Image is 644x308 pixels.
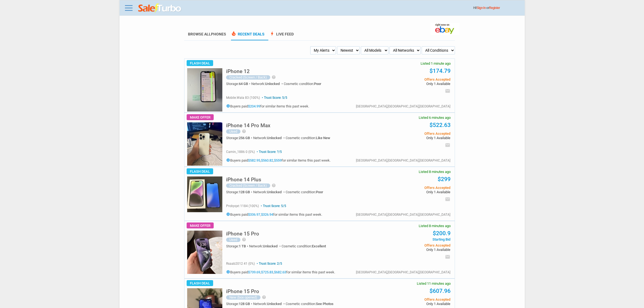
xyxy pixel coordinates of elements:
span: Unlocked [267,190,282,194]
h5: iPhone 14 Pro Max [226,123,270,128]
i: help [272,183,276,188]
span: Only 1 Available [369,82,450,86]
span: 128 GB [239,190,250,194]
span: Flash Deal [187,60,213,66]
div: [GEOGRAPHIC_DATA],[GEOGRAPHIC_DATA],[GEOGRAPHIC_DATA] [356,159,450,162]
a: $200.9 [433,230,451,237]
a: $299 [438,176,451,182]
div: [GEOGRAPHIC_DATA],[GEOGRAPHIC_DATA],[GEOGRAPHIC_DATA] [356,105,450,108]
span: camin_1886 0 (0%) [226,150,255,154]
a: local_fire_departmentRecent Deals [231,32,265,40]
a: iPhone 15 Pro [226,232,259,236]
span: Offers Accepted [369,186,450,189]
span: probyqxt 1184 (100%) [226,204,259,208]
a: $582.95 [248,158,260,162]
span: Poor [314,82,321,86]
div: Network: [251,82,284,86]
a: $682.63 [274,270,286,274]
span: Flash Deal [187,280,213,286]
span: Unlocked [263,244,278,248]
a: iPhone 12 [226,70,250,74]
span: bolt [269,31,275,36]
span: 256 GB [239,136,250,140]
div: Cracked (Screen / Back) [226,184,270,188]
a: iPhone 15 Pro [226,290,259,294]
div: Cosmetic condition: [286,302,333,306]
span: Offers Accepted [369,298,450,301]
span: local_fire_department [231,31,236,36]
img: saleturbo.com - Online Deals and Discount Coupons [138,4,182,13]
div: Network: [253,136,286,140]
div: Cosmetic condition: [286,190,323,194]
span: Poor [316,190,323,194]
span: Make Offer [187,114,214,120]
div: Storage: [226,136,253,140]
span: Only 1 Available [369,302,450,306]
span: rsaab2012 41 (0%) [226,262,255,266]
span: Flash Deal [187,168,213,174]
div: [GEOGRAPHIC_DATA],[GEOGRAPHIC_DATA],[GEOGRAPHIC_DATA] [356,271,450,274]
img: s-l225.jpg [187,68,222,112]
a: $522.63 [430,122,451,128]
img: s-l225.jpg [187,231,222,274]
h5: Buyers paid , , for similar items this past week. [226,158,331,162]
h5: iPhone 15 Pro [226,289,259,294]
span: Hi! [473,6,477,10]
div: Cosmetic condition: [282,244,326,248]
div: Storage: [226,190,253,194]
span: Like New [316,136,330,140]
a: iPhone 14 Pro Max [226,124,270,128]
div: Network: [253,190,286,194]
span: Make Offer [187,222,214,228]
h5: iPhone 12 [226,69,250,74]
i: help [242,237,246,242]
span: Listed 6 minutes ago [419,116,451,119]
span: 64 GB [239,82,248,86]
h5: iPhone 14 Plus [226,177,261,182]
span: Excellent [312,244,326,248]
span: Listed 11 minutes ago [417,282,451,285]
h5: Buyers paid for similar items this past week. [226,104,309,108]
h5: iPhone 15 Pro [226,231,259,236]
span: Listed 1 minute ago [421,62,451,65]
a: Sign In [477,6,486,10]
div: Cosmetic condition: [284,82,321,86]
div: [GEOGRAPHIC_DATA],[GEOGRAPHIC_DATA],[GEOGRAPHIC_DATA] [356,213,450,216]
span: mobile.wala 83 (100%) [226,96,260,100]
div: New (box opened) [226,295,260,300]
span: Trust Score: ?/5 [256,150,282,154]
span: or [486,6,500,10]
a: boltLive Feed [269,32,294,40]
a: $174.79 [430,68,451,74]
span: 1 TB [239,244,246,248]
a: $559 [274,158,282,162]
img: s-l225.jpg [187,176,222,212]
h5: Buyers paid , , for similar items this past week. [226,270,335,274]
a: $204.99 [248,104,260,108]
span: Starting Bid [369,238,450,241]
a: iPhone 14 Plus [226,178,261,182]
div: Cosmetic condition: [286,136,330,140]
i: help [262,295,266,299]
img: s-l225.jpg [187,122,222,166]
span: Offers Accepted [369,132,450,135]
i: info [226,212,230,216]
span: Phones [211,32,226,36]
span: Offers Accepted [369,244,450,247]
i: help [242,129,246,133]
i: info [226,270,230,274]
span: 128 GB [239,302,250,306]
i: help [272,75,276,79]
i: info [226,158,230,162]
a: $739.69 [248,270,260,274]
a: $725.83 [261,270,273,274]
i: email [445,88,450,94]
span: Only 1 Available [369,248,450,251]
div: Network: [253,302,286,306]
span: Trust Score: 5/5 [260,204,286,208]
a: $607.96 [430,288,451,294]
span: Trust Score: 5/5 [261,96,287,100]
div: Used [226,129,240,134]
i: email [445,196,450,202]
span: Unlocked [267,136,282,140]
